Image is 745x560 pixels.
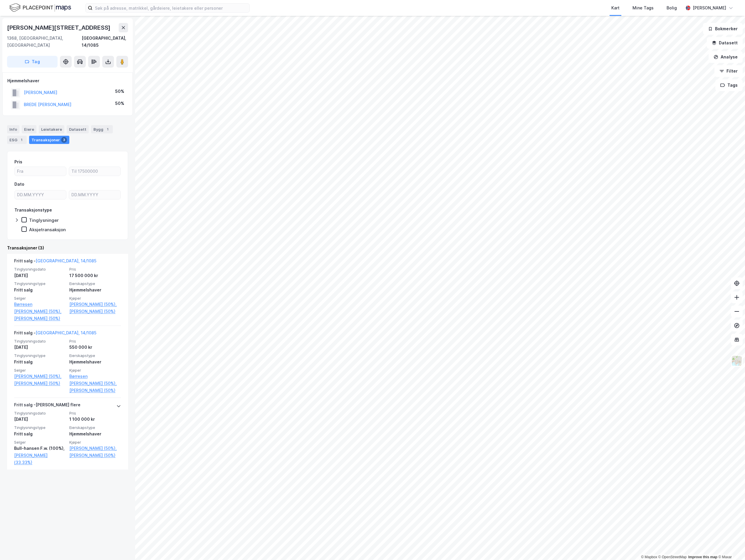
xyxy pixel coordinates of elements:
[69,308,121,315] a: [PERSON_NAME] (50%)
[69,440,121,445] span: Kjøper
[82,35,128,49] div: [GEOGRAPHIC_DATA], 14/1085
[69,286,121,294] div: Hjemmelshaver
[14,452,66,466] a: [PERSON_NAME] (33.33%)
[115,88,124,95] div: 50%
[14,315,66,322] a: [PERSON_NAME] (50%)
[7,136,27,144] div: ESG
[19,137,24,143] div: 1
[14,411,66,416] span: Tinglysningsdato
[36,258,96,263] a: [GEOGRAPHIC_DATA], 14/1085
[611,4,620,11] div: Kart
[15,190,66,199] input: DD.MM.YYYY
[9,3,71,13] img: logo.f888ab2527a4732fd821a326f86c7f29.svg
[7,56,58,68] button: Tag
[14,416,66,423] div: [DATE]
[69,430,121,437] div: Hjemmelshaver
[39,125,64,133] div: Leietakere
[7,244,128,252] div: Transaksjoner (3)
[693,4,726,11] div: [PERSON_NAME]
[15,167,66,176] input: Fra
[14,368,66,373] span: Selger
[69,190,120,199] input: DD.MM.YYYY
[14,158,22,165] div: Pris
[69,267,121,272] span: Pris
[14,301,66,315] a: Børresen [PERSON_NAME] (50%),
[69,272,121,279] div: 17 500 000 kr
[14,358,66,365] div: Fritt salg
[69,452,121,459] a: [PERSON_NAME] (50%)
[632,4,654,11] div: Mine Tags
[14,181,24,188] div: Dato
[707,37,743,49] button: Datasett
[7,35,82,49] div: 1368, [GEOGRAPHIC_DATA], [GEOGRAPHIC_DATA]
[658,555,687,559] a: OpenStreetMap
[14,207,52,214] div: Transaksjonstype
[7,23,112,32] div: [PERSON_NAME][STREET_ADDRESS]
[115,100,124,107] div: 50%
[69,301,121,308] a: [PERSON_NAME] (50%),
[716,532,745,560] iframe: Chat Widget
[69,339,121,344] span: Pris
[69,358,121,365] div: Hjemmelshaver
[14,353,66,358] span: Tinglysningstype
[14,373,66,380] a: [PERSON_NAME] (50%),
[714,65,743,77] button: Filter
[69,387,121,394] a: [PERSON_NAME] (50%)
[7,77,128,84] div: Hjemmelshaver
[703,23,743,35] button: Bokmerker
[69,416,121,423] div: 1 100 000 kr
[69,167,120,176] input: Til 17500000
[14,440,66,445] span: Selger
[7,125,19,133] div: Info
[69,425,121,430] span: Eierskapstype
[22,125,36,133] div: Eiere
[69,281,121,286] span: Eierskapstype
[14,344,66,351] div: [DATE]
[36,330,96,335] a: [GEOGRAPHIC_DATA], 14/1085
[61,137,67,143] div: 3
[14,272,66,279] div: [DATE]
[14,445,66,452] div: Bull-hansen F.w. (100%),
[14,380,66,387] a: [PERSON_NAME] (50%)
[29,217,59,223] div: Tinglysninger
[69,353,121,358] span: Eierskapstype
[93,4,249,12] input: Søk på adresse, matrikkel, gårdeiere, leietakere eller personer
[14,401,80,411] div: Fritt salg - [PERSON_NAME] flere
[69,344,121,351] div: 550 000 kr
[14,296,66,301] span: Selger
[105,126,110,132] div: 1
[69,296,121,301] span: Kjøper
[14,257,96,267] div: Fritt salg -
[91,125,113,133] div: Bygg
[14,329,96,339] div: Fritt salg -
[69,411,121,416] span: Pris
[688,555,717,559] a: Improve this map
[715,79,743,91] button: Tags
[731,355,742,366] img: Z
[14,425,66,430] span: Tinglysningstype
[29,136,69,144] div: Transaksjoner
[14,430,66,437] div: Fritt salg
[14,339,66,344] span: Tinglysningsdato
[69,373,121,387] a: Børresen [PERSON_NAME] (50%),
[14,267,66,272] span: Tinglysningsdato
[29,227,66,232] div: Aksjetransaksjon
[709,51,743,63] button: Analyse
[67,125,89,133] div: Datasett
[14,286,66,294] div: Fritt salg
[667,4,677,11] div: Bolig
[69,445,121,452] a: [PERSON_NAME] (50%),
[14,281,66,286] span: Tinglysningstype
[641,555,657,559] a: Mapbox
[69,368,121,373] span: Kjøper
